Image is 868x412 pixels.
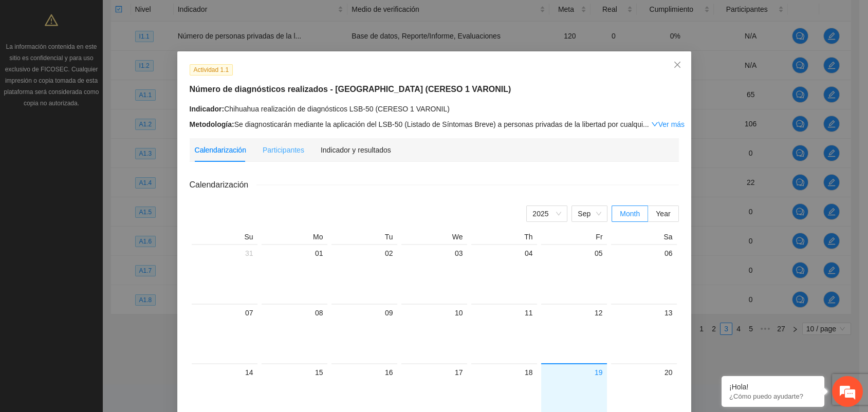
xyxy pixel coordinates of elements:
td: 2025-09-02 [329,244,399,304]
div: 11 [475,307,533,319]
div: 08 [266,307,323,319]
th: Su [190,232,260,244]
td: 2025-09-13 [609,304,679,363]
span: 2025 [532,206,561,221]
div: 17 [405,366,463,379]
strong: Metodología: [190,120,234,128]
div: 04 [475,247,533,259]
span: Sep [578,206,601,221]
div: 14 [196,366,253,379]
th: Th [469,232,539,244]
div: 05 [545,247,603,259]
div: 31 [196,247,253,259]
td: 2025-09-07 [190,304,260,363]
div: 06 [615,247,673,259]
a: Expand [651,120,685,128]
div: ¡Hola! [729,383,817,391]
td: 2025-09-04 [469,244,539,304]
div: 16 [336,366,393,379]
div: 03 [405,247,463,259]
div: 18 [475,366,533,379]
td: 2025-09-05 [539,244,609,304]
p: ¿Cómo puedo ayudarte? [729,392,817,400]
span: down [651,121,658,128]
div: 02 [336,247,393,259]
td: 2025-09-03 [399,244,469,304]
div: 19 [545,366,603,379]
div: Chatee con nosotros ahora [53,52,173,66]
div: Calendarización [195,144,246,156]
th: Sa [609,232,679,244]
div: 07 [196,307,253,319]
span: Estamos en línea. [60,137,142,241]
button: Close [663,51,691,79]
span: ... [643,120,649,128]
td: 2025-09-10 [399,304,469,363]
div: Chihuahua realización de diagnósticos LSB-50 (CERESO 1 VARONIL) [190,103,679,115]
div: Indicador y resultados [321,144,391,156]
div: Minimizar ventana de chat en vivo [169,5,193,30]
span: Year [656,210,670,218]
div: 20 [615,366,673,379]
div: Se diagnosticarán mediante la aplicación del LSB-50 (Listado de Síntomas Breve) a personas privad... [190,119,679,130]
div: 13 [615,307,673,319]
td: 2025-09-01 [260,244,329,304]
div: 01 [266,247,323,259]
td: 2025-09-12 [539,304,609,363]
th: Tu [329,232,399,244]
div: 09 [336,307,393,319]
h5: Número de diagnósticos realizados - [GEOGRAPHIC_DATA] (CERESO 1 VARONIL) [190,83,679,96]
div: Participantes [263,144,304,156]
span: close [673,61,681,69]
th: We [399,232,469,244]
textarea: Escriba su mensaje y pulse “Intro” [5,280,196,316]
td: 2025-09-09 [329,304,399,363]
div: 10 [405,307,463,319]
span: Month [620,210,640,218]
span: Calendarización [190,178,257,191]
td: 2025-09-06 [609,244,679,304]
div: 12 [545,307,603,319]
strong: Indicador: [190,105,225,113]
th: Mo [260,232,329,244]
th: Fr [539,232,609,244]
div: 15 [266,366,323,379]
td: 2025-08-31 [190,244,260,304]
span: Actividad 1.1 [190,64,233,76]
td: 2025-09-11 [469,304,539,363]
td: 2025-09-08 [260,304,329,363]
